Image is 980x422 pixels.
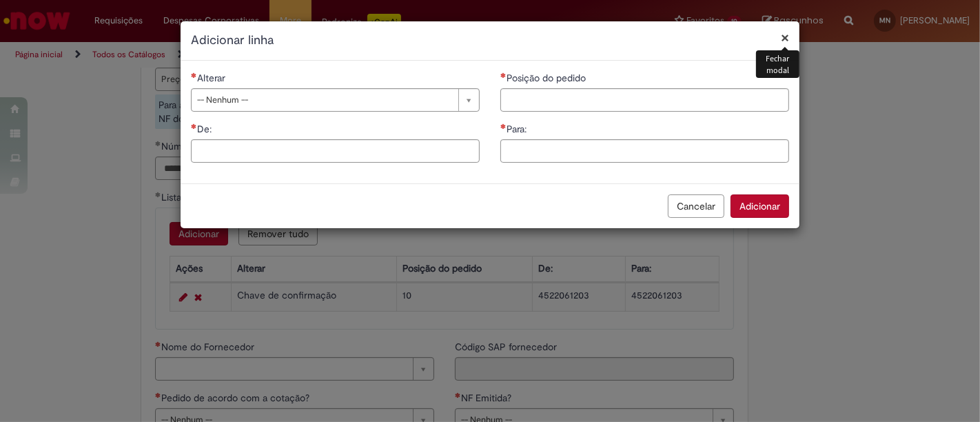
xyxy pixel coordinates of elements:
[731,194,789,218] button: Adicionar
[191,139,480,163] input: De:
[500,88,789,112] input: Posição do pedido
[507,72,589,84] span: Posição do pedido
[197,123,214,135] span: De:
[756,50,799,78] div: Fechar modal
[781,30,789,45] button: Fechar modal
[197,89,451,111] span: -- Nenhum --
[191,72,197,78] span: Necessários
[191,123,197,129] span: Necessários
[191,32,789,50] h2: Adicionar linha
[507,123,529,135] span: Para:
[197,72,228,84] span: Alterar
[500,123,507,129] span: Necessários
[668,194,724,218] button: Cancelar
[500,72,507,78] span: Necessários
[500,139,789,163] input: Para:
